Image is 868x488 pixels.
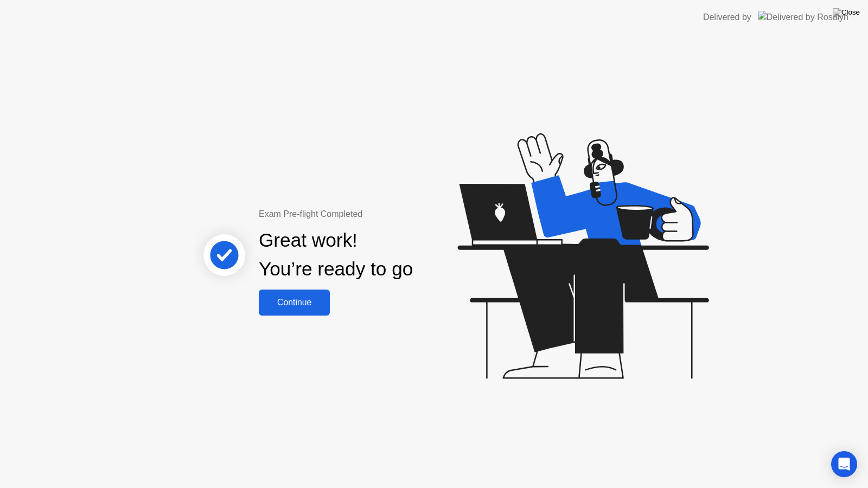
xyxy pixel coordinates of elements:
[703,11,751,24] div: Delivered by
[259,208,483,221] div: Exam Pre-flight Completed
[262,298,327,307] div: Continue
[758,11,848,23] img: Delivered by Rosalyn
[259,226,413,284] div: Great work! You’re ready to go
[833,8,860,17] img: Close
[259,290,330,316] button: Continue
[831,451,857,477] div: Open Intercom Messenger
